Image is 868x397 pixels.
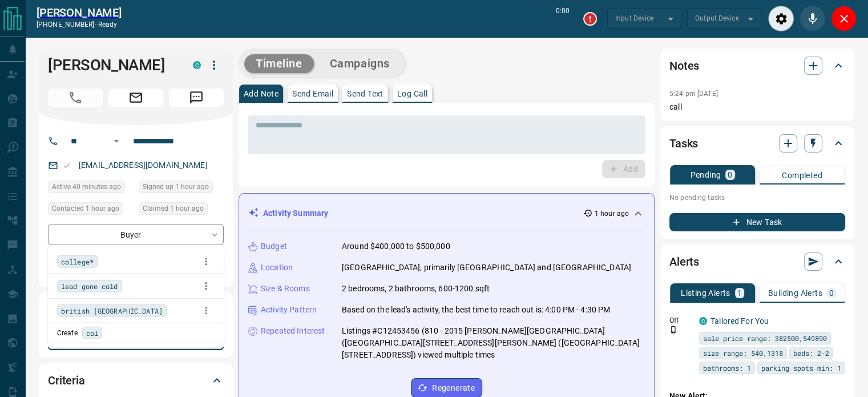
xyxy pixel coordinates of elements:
[261,304,317,316] p: Activity Pattern
[669,315,692,326] p: Off
[86,327,98,339] span: col
[292,90,333,98] p: Send Email
[347,90,383,98] p: Send Text
[800,6,825,31] div: Mute
[52,181,121,193] span: Active 40 minutes ago
[261,283,310,295] p: Size & Rooms
[699,317,707,325] div: condos.ca
[768,289,822,297] p: Building Alerts
[768,6,794,31] div: Audio Settings
[595,208,629,219] p: 1 hour ago
[556,6,570,31] p: 0:00
[669,134,698,153] h2: Tasks
[143,181,209,193] span: Signed up 1 hour ago
[761,362,841,374] span: parking spots min: 1
[63,162,71,170] svg: Email Valid
[108,89,163,107] span: Email
[248,203,645,224] div: Activity Summary1 hour ago
[244,90,278,98] p: Add Note
[342,262,631,274] p: [GEOGRAPHIC_DATA], primarily [GEOGRAPHIC_DATA] and [GEOGRAPHIC_DATA]
[318,54,401,73] button: Campaigns
[342,304,610,316] p: Based on the lead's activity, the best time to reach out is: 4:00 PM - 4:30 PM
[37,19,122,30] p: [PHONE_NUMBER] -
[57,328,78,338] p: Create
[669,52,845,79] div: Notes
[143,203,204,214] span: Claimed 1 hour ago
[669,326,677,334] svg: Push Notification Only
[669,101,845,113] p: call
[703,362,751,374] span: bathrooms: 1
[48,371,85,390] h2: Criteria
[48,224,224,245] div: Buyer
[397,90,427,98] p: Log Call
[169,89,224,107] span: Message
[263,207,328,219] p: Activity Summary
[110,134,123,148] button: Open
[681,289,730,297] p: Listing Alerts
[244,54,314,73] button: Timeline
[61,305,163,316] span: british [GEOGRAPHIC_DATA]
[710,316,769,326] a: Tailored For You
[48,367,224,394] div: Criteria
[139,202,224,218] div: Wed Oct 15 2025
[342,325,645,361] p: Listings #C12453456 (810 - 2015 [PERSON_NAME][GEOGRAPHIC_DATA] ([GEOGRAPHIC_DATA][STREET_ADDRESS]...
[61,280,118,292] span: lead gone cold
[261,325,325,337] p: Repeated Interest
[204,332,220,348] button: Close
[669,252,699,271] h2: Alerts
[728,171,732,179] p: 0
[669,189,845,206] p: No pending tasks
[61,256,94,267] span: college*
[342,240,450,252] p: Around $400,000 to $500,000
[261,262,293,274] p: Location
[831,6,857,31] div: Close
[79,161,208,170] a: [EMAIL_ADDRESS][DOMAIN_NAME]
[52,203,119,214] span: Contacted 1 hour ago
[703,347,783,359] span: size range: 540,1318
[37,6,122,19] a: [PERSON_NAME]
[669,213,845,231] button: New Task
[98,21,118,29] span: ready
[669,57,699,75] h2: Notes
[690,171,721,179] p: Pending
[193,61,201,69] div: condos.ca
[48,202,133,218] div: Wed Oct 15 2025
[829,289,834,297] p: 0
[782,171,822,179] p: Completed
[48,56,176,74] h1: [PERSON_NAME]
[342,283,490,295] p: 2 bedrooms, 2 bathrooms, 600-1200 sqft
[139,181,224,197] div: Wed Oct 15 2025
[669,90,718,98] p: 5:24 pm [DATE]
[703,332,827,344] span: sale price range: 382500,549890
[793,347,829,359] span: beds: 2-2
[737,289,742,297] p: 1
[48,181,133,197] div: Wed Oct 15 2025
[48,89,103,107] span: Call
[261,240,287,252] p: Budget
[669,248,845,275] div: Alerts
[669,130,845,157] div: Tasks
